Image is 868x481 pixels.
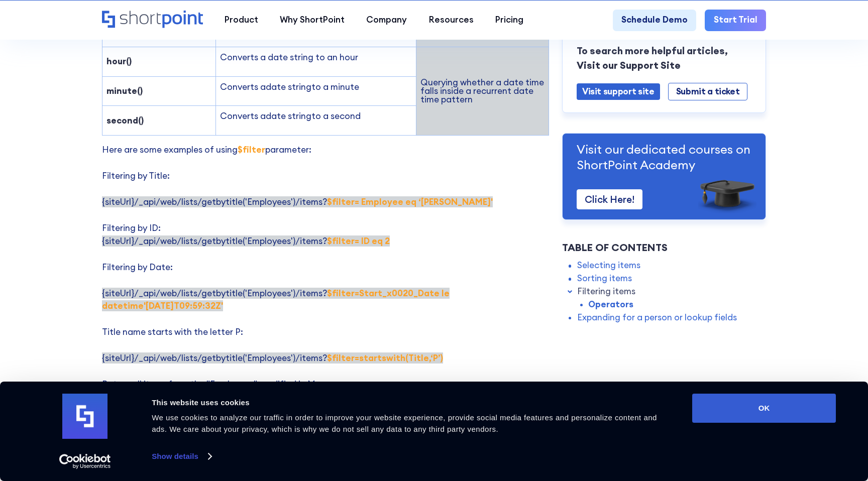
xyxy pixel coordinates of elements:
[238,144,265,155] strong: $filter
[562,240,766,255] div: Table of Contents
[577,142,751,173] p: Visit our dedicated courses on ShortPoint Academy
[356,10,418,31] a: Company
[577,84,660,100] a: Visit support site
[106,85,143,96] strong: minute()
[366,14,407,27] div: Company
[220,81,412,94] p: Converts a to a minute
[269,10,356,31] a: Why ShortPoint
[266,81,311,92] span: date string
[613,10,697,31] a: Schedule Demo
[577,259,640,272] a: Selecting items
[102,196,493,207] span: {siteUrl}/_api/web/lists/getbytitle('Employees')/items?
[577,44,751,73] p: To search more helpful articles, Visit our Support Site
[220,110,412,123] p: Converts a to a second
[102,288,450,312] span: {siteUrl}/_api/web/lists/getbytitle('Employees')/items?
[327,352,443,364] strong: $filter=startswith(Title,‘P’)
[102,235,390,247] span: {siteUrl}/_api/web/lists/getbytitle('Employees')/items?
[280,14,345,27] div: Why ShortPoint
[588,298,633,311] a: Operators
[577,311,737,324] a: Expanding for a person or lookup fields
[705,10,766,31] a: Start Trial
[416,47,549,136] td: Querying whether a date time falls inside a recurrent date time pattern
[41,454,129,469] a: Usercentrics Cookiebot - opens in a new window
[102,352,443,364] span: {siteUrl}/_api/web/lists/getbytitle('Employees')/items?
[62,394,107,439] img: logo
[327,235,390,247] strong: $filter= ID eq 2
[129,56,132,67] strong: )
[152,413,657,433] span: We use cookies to analyze our traffic in order to improve your website experience, provide social...
[214,10,269,31] a: Product
[429,14,474,27] div: Resources
[484,10,534,31] a: Pricing
[266,110,311,122] span: date string
[102,11,203,30] a: Home
[495,14,523,27] div: Pricing
[577,272,632,285] a: Sorting items
[668,83,748,100] a: Submit a ticket
[418,10,484,31] a: Resources
[692,394,836,423] button: OK
[220,51,412,64] p: Converts a date string to an hour
[577,189,642,210] a: Click Here!
[106,56,129,67] strong: hour(
[152,397,670,409] div: This website uses cookies
[152,449,211,464] a: Show details
[225,14,258,27] div: Product
[327,196,493,207] strong: $filter= Employee eq ‘[PERSON_NAME]'
[106,115,144,126] strong: second()
[577,285,635,298] a: Filtering items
